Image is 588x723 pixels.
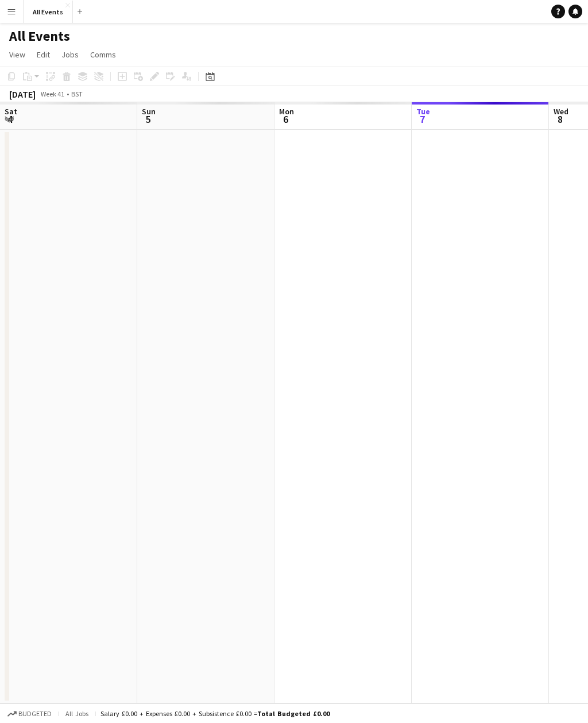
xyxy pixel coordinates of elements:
span: Jobs [61,49,79,60]
span: All jobs [63,709,91,718]
span: Mon [279,106,294,117]
span: View [9,49,25,60]
span: 6 [277,113,294,126]
span: Sat [5,106,17,117]
button: All Events [24,1,73,23]
a: Comms [86,47,121,62]
span: Sun [142,106,156,117]
span: Total Budgeted £0.00 [257,709,330,718]
div: BST [71,90,83,98]
span: 5 [140,113,156,126]
span: 8 [552,113,568,126]
span: Comms [90,49,116,60]
span: 4 [3,113,17,126]
div: [DATE] [9,88,36,100]
span: Edit [37,49,50,60]
div: Salary £0.00 + Expenses £0.00 + Subsistence £0.00 = [100,709,330,718]
span: 7 [415,113,430,126]
a: View [5,47,30,62]
span: Wed [554,106,568,117]
span: Week 41 [38,90,67,98]
h1: All Events [9,28,70,45]
a: Edit [32,47,55,62]
button: Budgeted [6,707,53,720]
a: Jobs [57,47,83,62]
span: Budgeted [18,710,52,718]
span: Tue [416,106,430,117]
